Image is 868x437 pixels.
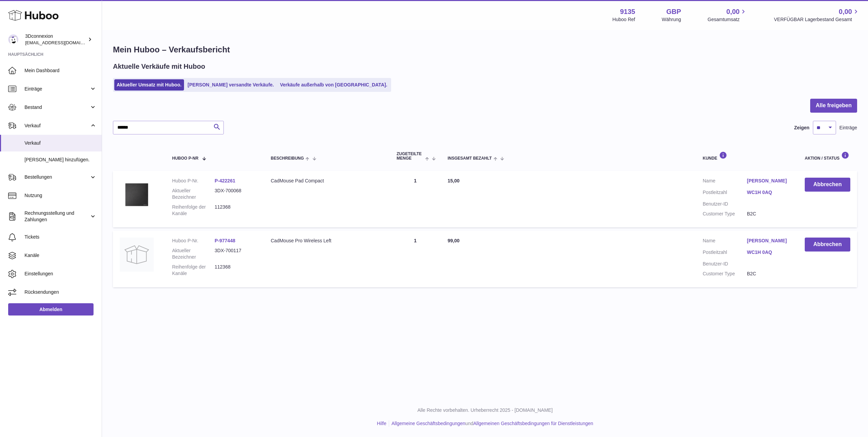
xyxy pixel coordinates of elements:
[747,271,791,277] dd: B2C
[24,252,97,259] span: Kanäle
[666,7,681,16] strong: GBP
[8,303,94,315] a: Abmelden
[172,156,198,161] span: Huboo P-Nr
[24,210,89,223] span: Rechnungsstellung und Zahlungen
[389,420,593,427] li: und
[747,238,791,244] a: [PERSON_NAME]
[707,7,747,23] a: 0,00 Gesamtumsatz
[727,7,740,16] span: 0,00
[113,44,857,55] h1: Mein Huboo – Verkaufsbericht
[703,249,747,257] dt: Postleitzahl
[25,33,86,46] div: 3Dconnexion
[24,271,97,277] span: Einstellungen
[613,16,635,23] div: Huboo Ref
[107,407,863,414] p: Alle Rechte vorbehalten. Urheberrecht 2025 - [DOMAIN_NAME]
[24,86,89,92] span: Einträge
[172,247,215,260] dt: Aktueller Bezeichner
[774,16,860,23] span: VERFÜGBAR Lagerbestand Gesamt
[24,234,97,240] span: Tickets
[24,174,89,180] span: Bestellungen
[271,178,383,184] div: CadMouse Pad Compact
[703,261,747,267] dt: Benutzer-ID
[703,189,747,197] dt: Postleitzahl
[215,238,235,243] a: P-977448
[703,178,747,186] dt: Name
[703,271,747,277] dt: Customer Type
[662,16,681,23] div: Währung
[390,171,441,227] td: 1
[215,188,257,200] dd: 3DX-700068
[747,211,791,217] dd: B2C
[24,104,89,111] span: Bestand
[24,289,97,295] span: Rücksendungen
[703,238,747,246] dt: Name
[172,188,215,200] dt: Aktueller Bezeichner
[703,211,747,217] dt: Customer Type
[703,151,791,161] div: Kunde
[113,62,205,71] h2: Aktuelle Verkäufe mit Huboo
[805,238,850,252] button: Abbrechen
[377,421,386,426] a: Hilfe
[172,264,215,277] dt: Reihenfolge der Kanäle
[747,189,791,196] a: WC1H 0AQ
[24,123,89,129] span: Verkauf
[839,7,852,16] span: 0,00
[397,152,423,161] span: ZUGETEILTE Menge
[707,16,747,23] span: Gesamtumsatz
[391,421,465,426] a: Allgemeine Geschäftsbedingungen
[24,157,97,163] span: [PERSON_NAME] hinzufügen.
[774,7,860,23] a: 0,00 VERFÜGBAR Lagerbestand Gesamt
[24,140,97,146] span: Verkauf
[390,231,441,287] td: 1
[839,125,857,131] span: Einträge
[172,178,215,184] dt: Huboo P-Nr.
[810,99,857,113] button: Alle freigeben
[448,238,460,243] span: 99,00
[172,204,215,217] dt: Reihenfolge der Kanäle
[25,40,100,45] span: [EMAIL_ADDRESS][DOMAIN_NAME]
[448,156,492,161] span: Insgesamt bezahlt
[8,34,18,45] img: order_eu@3dconnexion.com
[24,67,97,74] span: Mein Dashboard
[215,247,257,260] dd: 3DX-700117
[747,178,791,184] a: [PERSON_NAME]
[215,178,235,183] a: P-422261
[185,79,277,91] a: [PERSON_NAME] versandte Verkäufe.
[794,125,809,131] label: Zeigen
[24,192,97,199] span: Nutzung
[271,156,304,161] span: Beschreibung
[805,178,850,192] button: Abbrechen
[473,421,593,426] a: Allgemeinen Geschäftsbedingungen für Dienstleistungen
[114,79,184,91] a: Aktueller Umsatz mit Huboo.
[620,7,635,16] strong: 9135
[172,238,215,244] dt: Huboo P-Nr.
[271,238,383,244] div: CadMouse Pro Wireless Left
[448,178,460,183] span: 15,00
[215,264,257,277] dd: 112368
[805,151,850,161] div: Aktion / Status
[215,204,257,217] dd: 112368
[278,79,389,91] a: Verkäufe außerhalb von [GEOGRAPHIC_DATA].
[747,249,791,256] a: WC1H 0AQ
[703,201,747,207] dt: Benutzer-ID
[120,178,154,212] img: 3Dconnexion_CadMouse-Pad-Compact.png
[120,238,154,272] img: no-photo.jpg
